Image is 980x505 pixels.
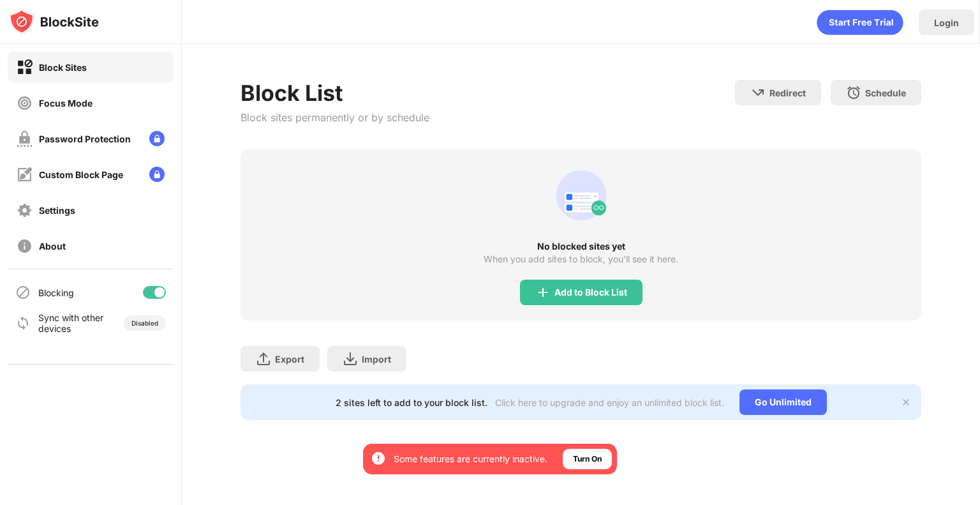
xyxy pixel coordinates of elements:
div: Redirect [769,87,806,98]
img: password-protection-off.svg [17,131,33,147]
img: settings-off.svg [17,202,33,218]
div: Blocking [38,287,74,298]
div: Disabled [131,319,158,327]
img: logo-blocksite.svg [9,9,99,34]
div: animation [551,165,612,226]
div: Turn On [573,453,602,465]
div: Password Protection [39,133,131,144]
div: When you add sites to block, you’ll see it here. [484,254,678,264]
div: Block List [241,80,429,106]
img: customize-block-page-off.svg [17,167,33,183]
div: Some features are currently inactive. [394,453,547,465]
div: Custom Block Page [39,169,123,180]
div: Export [275,354,304,365]
div: Import [362,354,391,365]
div: 2 sites left to add to your block list. [336,397,487,408]
img: blocking-icon.svg [15,285,31,300]
div: Click here to upgrade and enjoy an unlimited block list. [495,397,724,408]
div: Add to Block List [554,287,627,298]
img: focus-off.svg [17,95,33,111]
div: Login [934,17,959,28]
div: Block Sites [39,62,87,73]
div: Settings [39,205,75,216]
div: Schedule [865,87,906,98]
img: about-off.svg [17,238,33,254]
div: Focus Mode [39,98,93,109]
div: Block sites permanently or by schedule [241,111,429,124]
div: No blocked sites yet [241,241,921,252]
img: lock-menu.svg [149,131,165,146]
img: block-on.svg [17,59,33,75]
img: x-button.svg [901,397,911,407]
div: Go Unlimited [739,389,827,415]
img: lock-menu.svg [149,167,165,182]
div: About [39,241,66,252]
div: Sync with other devices [38,312,104,334]
img: error-circle-white.svg [371,451,386,466]
div: animation [817,10,903,35]
img: sync-icon.svg [15,315,31,331]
